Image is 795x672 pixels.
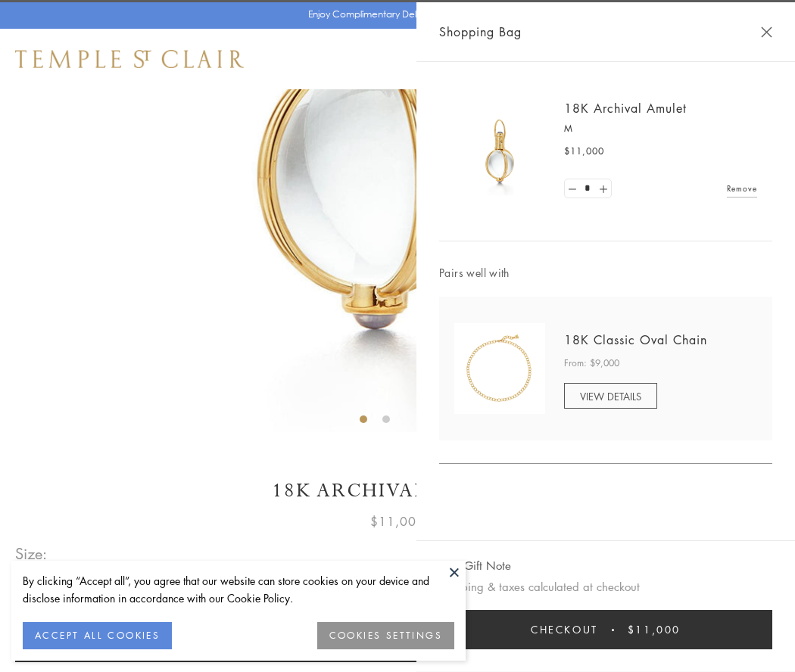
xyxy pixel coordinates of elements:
[15,50,244,68] img: Temple St. Clair
[761,26,772,38] button: Close Shopping Bag
[23,572,454,607] div: By clicking “Accept all”, you agree that our website can store cookies on your device and disclos...
[308,7,480,22] p: Enjoy Complimentary Delivery & Returns
[564,383,657,409] a: VIEW DETAILS
[439,264,772,282] span: Pairs well with
[23,622,172,649] button: ACCEPT ALL COOKIES
[370,512,425,531] span: $11,000
[564,121,757,136] p: M
[15,478,780,504] h1: 18K Archival Amulet
[580,389,641,403] span: VIEW DETAILS
[439,22,522,42] span: Shopping Bag
[454,323,545,414] img: N88865-OV18
[564,144,604,159] span: $11,000
[439,610,772,649] button: Checkout $11,000
[727,180,757,197] a: Remove
[317,622,454,649] button: COOKIES SETTINGS
[628,621,681,638] span: $11,000
[564,356,619,371] span: From: $9,000
[439,556,511,575] button: Add Gift Note
[454,106,545,197] img: 18K Archival Amulet
[564,100,687,117] a: 18K Archival Amulet
[564,331,707,348] a: 18K Classic Oval Chain
[595,179,610,198] a: Set quantity to 2
[565,179,580,198] a: Set quantity to 0
[439,577,772,596] p: Shipping & taxes calculated at checkout
[15,541,48,566] span: Size:
[531,621,598,638] span: Checkout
